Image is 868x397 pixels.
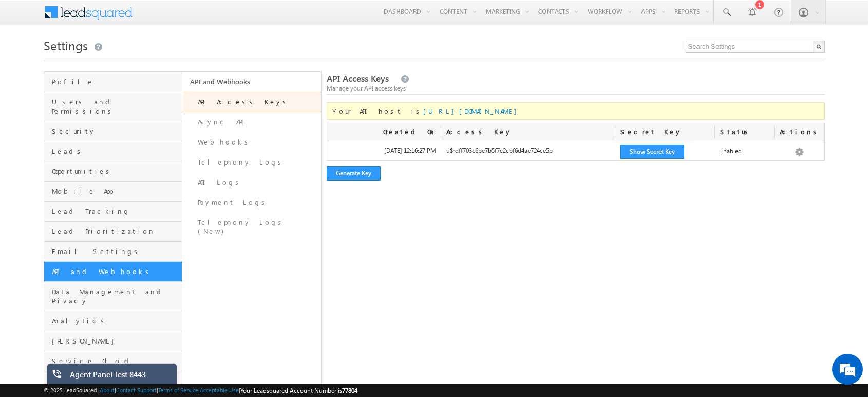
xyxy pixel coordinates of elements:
span: Service Cloud [52,356,180,366]
span: Analytics [52,316,180,326]
span: Opportunities [52,167,180,176]
input: Search Settings [686,41,825,53]
div: Secret Key [615,123,715,141]
a: Analytics [44,311,182,331]
a: Acceptable Use [200,387,239,393]
a: Opportunities [44,161,182,182]
a: Terms of Service [158,387,198,393]
a: Webhooks [182,132,321,152]
a: [URL][DOMAIN_NAME] [423,106,522,115]
a: API Access Keys [182,92,321,112]
a: Telephony Logs (New) [182,212,321,242]
a: Telephony [44,371,182,391]
span: [PERSON_NAME] [52,336,180,346]
div: Manage your API access keys [327,84,825,93]
a: Contact Support [116,387,157,393]
a: Lead Prioritization [44,222,182,242]
a: API Logs [182,172,321,192]
span: Settings [44,37,88,53]
span: Profile [52,77,180,86]
div: u$rdff703c6be7b5f7c2cbf6d4ae724ce5b [441,146,615,160]
a: Leads [44,141,182,161]
a: About [100,387,115,393]
span: Security [52,127,180,136]
div: Status [715,123,775,141]
span: Lead Tracking [52,207,180,216]
a: Users and Permissions [44,92,182,121]
span: Leads [52,147,180,156]
div: Enabled [715,146,775,160]
button: Show Secret Key [620,145,684,159]
a: Email Settings [44,242,182,262]
a: Lead Tracking [44,202,182,222]
div: Agent Panel Test 8443 [70,370,169,384]
a: Service Cloud [44,351,182,371]
span: Your API host is [332,106,522,115]
a: Telephony Logs [182,152,321,172]
span: Lead Prioritization [52,227,180,236]
div: [DATE] 12:16:27 PM [327,146,442,160]
a: [PERSON_NAME] [44,331,182,351]
span: Mobile App [52,187,180,196]
a: Payment Logs [182,192,321,212]
a: Profile [44,72,182,92]
a: API and Webhooks [182,72,321,92]
span: © 2025 LeadSquared | | | | | [44,386,357,395]
a: Async API [182,112,321,132]
span: Data Management and Privacy [52,287,180,305]
a: API and Webhooks [44,262,182,282]
span: Users and Permissions [52,97,180,116]
div: Access Key [441,123,615,141]
span: API and Webhooks [52,267,180,276]
span: Email Settings [52,247,180,256]
span: Your Leadsquared Account Number is [240,387,357,394]
span: 77804 [342,387,357,394]
div: Created On [327,123,442,141]
a: Mobile App [44,182,182,202]
button: Generate Key [327,166,381,181]
a: Data Management and Privacy [44,282,182,311]
div: Actions [775,123,824,141]
span: API Access Keys [327,73,389,84]
a: Security [44,121,182,141]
